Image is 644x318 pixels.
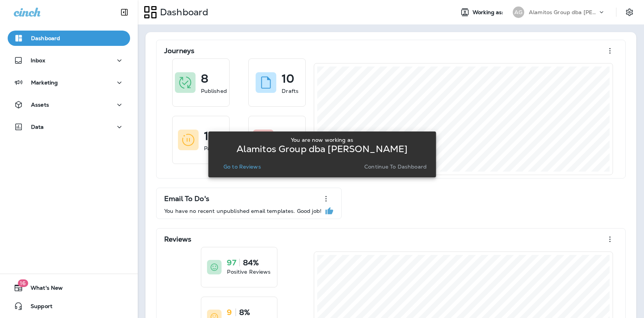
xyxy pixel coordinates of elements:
[31,124,44,130] p: Data
[201,75,208,83] p: 8
[31,57,45,63] p: Inbox
[23,303,52,312] span: Support
[8,31,130,46] button: Dashboard
[8,280,130,295] button: 16What's New
[223,164,261,170] p: Go to Reviews
[204,144,223,152] p: Paused
[31,35,60,41] p: Dashboard
[227,308,232,316] p: 9
[8,97,130,112] button: Assets
[201,87,227,95] p: Published
[291,137,353,143] p: You are now working as
[513,6,524,18] div: AG
[164,235,191,243] p: Reviews
[164,195,209,203] p: Email To Do's
[8,75,130,90] button: Marketing
[623,5,636,19] button: Settings
[236,146,408,152] p: Alamitos Group dba [PERSON_NAME]
[473,9,505,16] span: Working as:
[114,5,135,20] button: Collapse Sidebar
[529,9,598,15] p: Alamitos Group dba [PERSON_NAME]
[31,79,58,86] p: Marketing
[364,164,427,170] p: Continue to Dashboard
[361,161,430,172] button: Continue to Dashboard
[31,102,49,108] p: Assets
[18,279,28,287] span: 16
[220,161,264,172] button: Go to Reviews
[157,6,208,18] p: Dashboard
[8,53,130,68] button: Inbox
[204,132,217,140] p: 10
[239,308,250,316] p: 8%
[164,208,321,214] p: You have no recent unpublished email templates. Good job!
[8,119,130,135] button: Data
[164,47,194,55] p: Journeys
[8,299,130,314] button: Support
[23,285,63,294] span: What's New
